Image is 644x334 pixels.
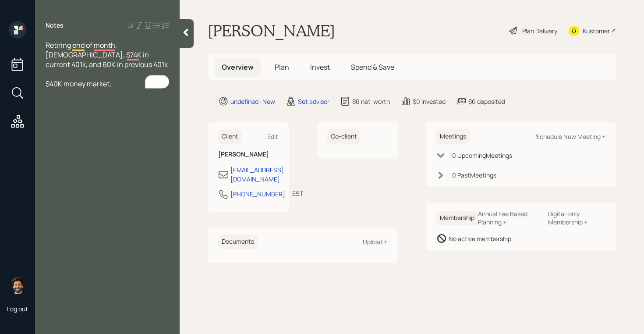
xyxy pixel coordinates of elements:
[230,165,284,184] div: [EMAIL_ADDRESS][DOMAIN_NAME]
[222,62,254,72] span: Overview
[452,171,496,180] div: 0 Past Meeting s
[46,79,111,89] span: $40K money market,
[218,151,278,158] h6: [PERSON_NAME]
[208,21,335,40] h1: [PERSON_NAME]
[9,277,26,294] img: eric-schwartz-headshot.png
[478,210,541,226] div: Annual Fee Based Planning +
[46,21,64,30] label: Notes
[352,97,390,106] div: $0 net-worth
[522,26,557,36] div: Plan Delivery
[363,238,387,246] div: Upload +
[292,189,303,198] div: EST
[7,305,28,313] div: Log out
[436,211,478,225] h6: Membership
[230,189,285,199] div: [PHONE_NUMBER]
[413,97,446,106] div: $0 invested
[298,97,329,106] div: Set advisor
[548,210,605,226] div: Digital-only Membership +
[468,97,505,106] div: $0 deposited
[46,40,168,69] span: Retiring end of month, [DEMOGRAPHIC_DATA], $74K in current 401k, and 60K in previous 401k
[310,62,330,72] span: Invest
[351,62,394,72] span: Spend & Save
[452,151,512,160] div: 0 Upcoming Meeting s
[275,62,289,72] span: Plan
[436,129,470,144] h6: Meetings
[583,26,610,36] div: Kustomer
[46,40,169,89] div: To enrich screen reader interactions, please activate Accessibility in Grammarly extension settings
[267,132,278,141] div: Edit
[327,129,361,144] h6: Co-client
[218,235,258,249] h6: Documents
[536,132,605,141] div: Schedule New Meeting +
[449,234,511,243] div: No active membership
[218,129,242,144] h6: Client
[230,97,275,106] div: undefined · New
